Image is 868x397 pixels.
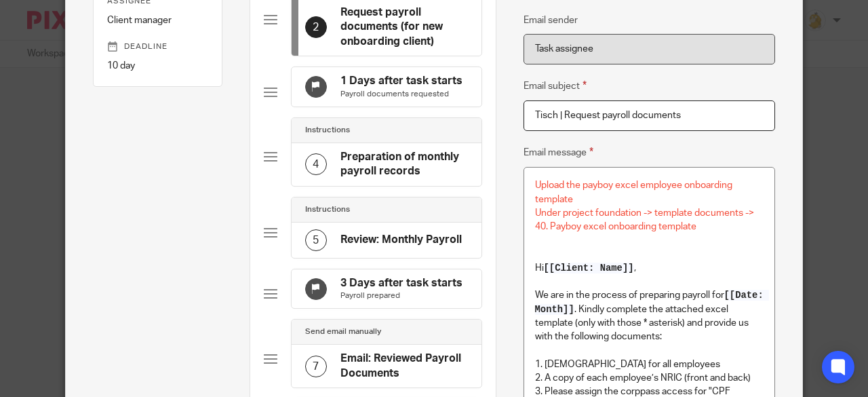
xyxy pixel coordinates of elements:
p: 2. A copy of each employee’s NRIC (front and back) [535,371,764,385]
p: Payroll documents requested [340,89,462,100]
h4: Review: Monthly Payroll [340,233,462,247]
span: Under project foundation -> template documents -> 40. Payboy excel onboarding template [535,208,756,231]
div: 4 [305,153,327,175]
span: Upload the payboy excel employee onboarding template [535,181,734,204]
div: 5 [305,229,327,251]
h4: Request payroll documents (for new onboarding client) [340,5,468,49]
p: Hi , [535,261,764,275]
p: Payroll prepared [340,290,462,301]
h4: Instructions [305,204,350,215]
p: 10 day [107,59,208,73]
h4: Email: Reviewed Payroll Documents [340,352,468,381]
p: Client manager [107,14,208,27]
p: Deadline [107,41,208,52]
div: 2 [305,16,327,38]
label: Email sender [524,14,578,27]
h4: 1 Days after task starts [340,74,462,88]
p: We are in the process of preparing payroll for . Kindly complete the attached excel template (onl... [535,288,764,343]
h4: Preparation of monthly payroll records [340,150,468,179]
div: 7 [305,356,327,377]
span: [[Date: Month]] [535,290,770,314]
h4: 3 Days after task starts [340,276,462,290]
span: [[Client: Name]] [544,263,634,273]
input: Subject [524,100,776,131]
p: 1. [DEMOGRAPHIC_DATA] for all employees [535,358,764,371]
h4: Instructions [305,125,350,136]
h4: Send email manually [305,326,381,337]
label: Email message [524,145,593,160]
label: Email subject [524,78,587,94]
